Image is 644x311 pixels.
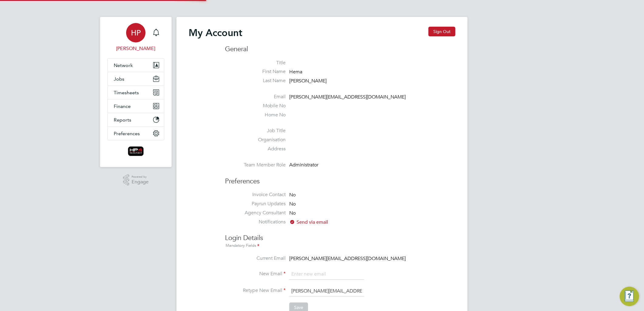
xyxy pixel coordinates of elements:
span: No [289,192,296,198]
label: Address [225,146,286,152]
label: Current Email [225,255,286,262]
label: Job Title [225,128,286,134]
span: Engage [132,179,149,185]
label: Payrun Updates [225,201,286,207]
button: Sign Out [428,27,455,36]
input: Enter new email [289,269,364,280]
label: Retype New Email [225,287,286,294]
input: Enter new email again [289,286,364,297]
label: Team Member Role [225,162,286,168]
label: Last Name [225,78,286,84]
label: Mobile No [225,103,286,109]
label: Organisation [225,137,286,143]
label: Title [225,60,286,66]
img: hp4recruitment-logo-retina.png [128,146,144,156]
span: Timesheets [114,90,139,95]
a: Go to home page [107,146,164,156]
span: No [289,201,296,207]
label: Agency Consultant [225,210,286,216]
div: Mandatory Fields [225,242,455,249]
span: Reports [114,117,131,123]
span: Hema [289,69,302,75]
button: Timesheets [108,86,164,99]
label: Invoice Contact [225,192,286,198]
label: New Email [225,271,286,277]
h3: Preferences [225,171,455,186]
button: Reports [108,113,164,126]
button: Engage Resource Center [620,287,639,306]
a: Powered byEngage [123,174,149,186]
h2: My Account [189,27,242,39]
span: HP [131,29,141,37]
a: HP[PERSON_NAME] [107,23,164,52]
span: Jobs [114,76,124,82]
span: No [289,210,296,216]
h3: Login Details [225,228,455,249]
label: Notifications [225,219,286,225]
span: Send via email [289,219,328,225]
label: First Name [225,69,286,75]
nav: Main navigation [100,17,172,167]
div: Administrator [289,162,347,168]
span: Network [114,62,133,68]
span: Hema Patel [107,45,164,52]
button: Preferences [108,127,164,140]
button: Finance [108,99,164,113]
button: Network [108,59,164,72]
span: [PERSON_NAME][EMAIL_ADDRESS][DOMAIN_NAME] [289,256,406,262]
h3: General [225,45,455,54]
button: Jobs [108,72,164,85]
span: Powered by [132,174,149,179]
span: [PERSON_NAME] [289,78,327,84]
span: Finance [114,103,131,109]
span: [PERSON_NAME][EMAIL_ADDRESS][DOMAIN_NAME] [289,94,406,100]
label: Home No [225,112,286,118]
span: Preferences [114,131,140,136]
label: Email [225,94,286,100]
